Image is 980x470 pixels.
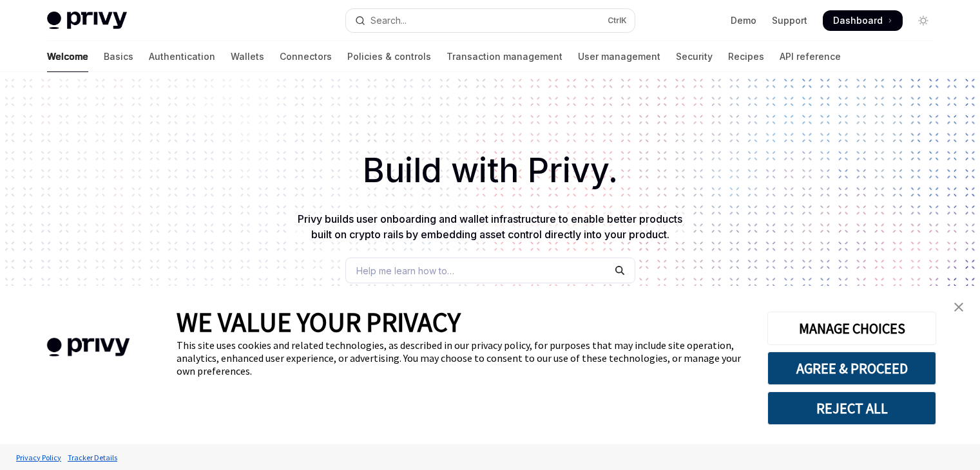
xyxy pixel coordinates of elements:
a: Wallets [231,41,264,72]
a: Security [676,41,713,72]
a: Demo [731,14,756,27]
button: AGREE & PROCEED [767,352,936,385]
div: Search... [370,13,407,28]
button: REJECT ALL [767,391,936,425]
a: Dashboard [823,10,903,31]
button: MANAGE CHOICES [767,312,936,345]
span: Help me learn how to… [356,264,454,277]
a: Support [772,14,807,27]
button: Toggle dark mode [913,10,934,31]
a: User management [578,41,660,72]
a: Connectors [280,41,332,72]
a: Welcome [47,41,88,72]
a: Authentication [149,41,215,72]
img: light logo [47,12,127,30]
button: Open search [346,9,635,32]
a: Transaction management [447,41,562,72]
a: API reference [780,41,841,72]
div: This site uses cookies and related technologies, as described in our privacy policy, for purposes... [177,339,748,377]
span: Ctrl K [608,15,627,26]
a: Recipes [728,41,764,72]
span: Privy builds user onboarding and wallet infrastructure to enable better products built on crypto ... [298,212,682,241]
a: Tracker Details [64,446,120,469]
h1: Build with Privy. [21,146,959,196]
a: close banner [946,294,972,320]
span: Dashboard [833,14,883,27]
img: close banner [954,303,963,312]
a: Basics [104,41,133,72]
img: company logo [19,319,157,375]
span: WE VALUE YOUR PRIVACY [177,305,461,339]
a: Privacy Policy [13,446,64,469]
a: Policies & controls [347,41,431,72]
